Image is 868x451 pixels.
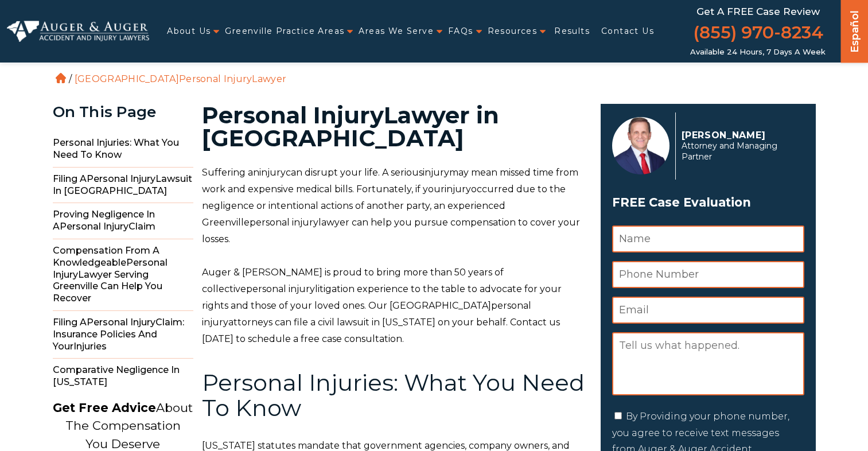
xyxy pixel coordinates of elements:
div: On This Page [53,104,193,120]
a: Contact Us [601,20,654,43]
mh: Personal [53,137,94,148]
mh: Personal [126,257,168,268]
a: About Us [167,20,211,43]
input: Name [612,226,804,252]
h1: Lawyer in [GEOGRAPHIC_DATA] [202,104,587,150]
a: Greenville Practice Areas [225,20,344,43]
mh: Injury [103,221,129,232]
mh: Personal [179,73,221,84]
span: Get a FREE Case Review [696,6,820,17]
mh: injury [292,217,318,228]
mh: Personal [87,317,128,328]
strong: Get Free Advice [53,401,156,415]
span: Available 24 Hours, 7 Days a Week [690,48,826,57]
mh: Injury [130,317,155,328]
p: [PERSON_NAME] [682,130,798,141]
mh: Injuries [73,341,107,352]
a: Home [56,73,66,83]
mh: personal [246,283,286,294]
mh: injury [202,317,228,328]
input: Email [612,297,804,324]
img: Herbert Auger [612,117,670,174]
span: : What You Need To Know [202,368,585,422]
mh: injury [423,167,449,178]
a: (855) 970-8234 [693,20,823,48]
mh: personal [491,300,531,311]
a: FAQs [448,20,473,43]
span: Suffering an can disrupt your life. A serious may mean missed time from work and expensive medica... [202,167,580,244]
mh: Injuries [96,137,130,148]
mh: 855 [699,23,731,42]
a: Results [554,20,590,43]
a: Areas We Serve [359,20,434,43]
a: Resources [488,20,538,43]
span: Auger & [PERSON_NAME] is proud to bring more than 50 years of collective litigation experience to... [202,267,562,344]
mh: Injuries [309,368,394,396]
mh: Personal [60,221,101,232]
mh: injury [445,184,471,195]
mh: personal [250,217,290,228]
mh: Injury [313,101,384,129]
input: Phone Number [612,261,804,288]
mh: Injury [53,269,78,280]
span: Proving Negligence in a Claim [53,203,193,239]
li: [GEOGRAPHIC_DATA] Lawyer [72,73,289,84]
span: FREE Case Evaluation [612,192,804,213]
mh: Personal [87,173,128,184]
mh: injury [289,283,315,294]
mh: Injury [130,173,155,184]
mh: Injury [224,73,252,84]
span: Comparative Negligence in [US_STATE] [53,359,193,394]
img: Auger & Auger Accident and Injury Lawyers Logo [7,21,149,42]
span: Filing a Claim: Insurance Policies and Your [53,311,193,359]
mh: Personal [202,368,303,396]
span: Filing a Lawsuit in [GEOGRAPHIC_DATA] [53,168,193,204]
span: Attorney and Managing Partner [682,141,798,162]
span: Compensation From a Knowledgeable Lawyer Serving Greenville Can Help You Recover [53,239,193,311]
mh: Personal [202,101,307,129]
mh: injury [259,167,286,178]
span: : What You Need to Know [53,131,193,168]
